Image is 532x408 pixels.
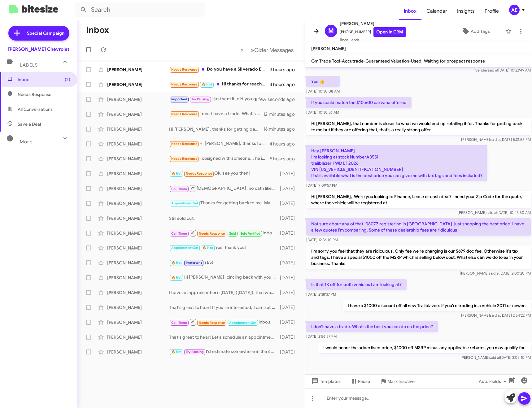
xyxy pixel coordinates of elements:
div: 4 hours ago [269,81,300,88]
div: [PERSON_NAME] [107,304,169,310]
input: Search [75,2,205,17]
div: I just sent it, did you get it? [169,96,263,103]
div: I cosigned with someone... he is getting it [169,155,270,162]
span: Profile [480,2,504,20]
span: 🔥 Hot [203,246,213,250]
a: Inbox [399,2,421,20]
div: That's great to hear! Let's schedule an appointment to discuss the details and assess your Silver... [169,334,279,340]
span: said at [487,68,498,72]
button: AE [504,5,525,15]
div: [DATE] [279,275,300,281]
a: Insights [452,2,480,20]
p: I have a $1000 discount off all new Trailblazers if you're trading in a vehicle 2011 or newer. [343,300,531,311]
span: Templates [310,376,341,387]
span: All Conversations [18,106,53,112]
div: That's great to hear! If you're interested, I can set up an appointment for a free appraisal. Whe... [169,304,279,310]
div: Hi [PERSON_NAME], thanks for getting back to me. We have our Tahoe priced to market and priced to... [169,126,263,132]
span: [PERSON_NAME] [DATE] 5:31:55 PM [461,137,531,142]
div: [DATE] [279,319,300,325]
div: 5 hours ago [270,156,300,162]
span: Needs Response [171,157,198,161]
span: 🔥 Hot [202,82,212,86]
div: [PERSON_NAME] [107,319,169,325]
span: Try Pausing [191,97,209,101]
p: Hi [PERSON_NAME], that number is closer to what we would end up retailing it for. Thanks for gett... [306,118,531,135]
span: Needs Response [171,82,198,86]
button: Auto Fields [474,376,513,387]
div: [DATE] [279,349,300,355]
div: [PERSON_NAME] [107,111,169,117]
div: [DATE] [279,289,300,296]
div: [PERSON_NAME] [107,245,169,251]
span: Waiting for prospect response [424,58,485,64]
div: [PERSON_NAME] [107,156,169,162]
span: 🔥 Hot [171,350,182,354]
button: Templates [305,376,346,387]
span: » [251,46,254,54]
span: Mark Inactive [387,376,415,387]
button: Previous [237,44,247,56]
div: [DATE] [279,171,300,177]
span: Add Tags [471,26,490,37]
span: Important [171,97,187,101]
span: [PERSON_NAME] [DATE] 2:00:20 PM [460,271,531,276]
span: Auto Fields [479,376,508,387]
button: Next [247,44,297,56]
span: Inbox [18,76,70,83]
span: 🔥 Hot [171,261,182,265]
div: [PERSON_NAME] [107,67,169,73]
div: [PERSON_NAME] [107,260,169,266]
span: Needs Response [186,171,212,176]
span: [DATE] 10:30:36 AM [306,110,339,115]
span: said at [489,271,499,276]
span: [DATE] 9:09:57 PM [306,183,337,188]
span: [DATE] 2:38:37 PM [306,292,336,297]
div: 4 hours ago [269,141,300,147]
div: [PERSON_NAME] [107,200,169,206]
span: Call Them [171,321,187,325]
span: Trade Leads [340,37,406,43]
p: Hey [PERSON_NAME] I'm looking at stock NumberA8551 trailblazer FWD LT 2026 VIN [US_VEHICLE_IDENTI... [306,145,487,181]
p: I would honor the advertised price, $1000 off MSRP minus any applicable rebates you may qualify for. [318,342,531,353]
div: a few seconds ago [263,96,300,102]
span: 🔥 Hot [171,171,182,176]
span: said at [486,210,497,215]
span: [PERSON_NAME] [311,46,346,51]
div: Ok, see you then! [169,170,279,177]
div: 12 minutes ago [263,111,300,117]
div: Inbound Call [169,318,279,326]
span: Labels [20,62,38,68]
button: Pause [346,376,375,387]
div: I'd estimate somewhere in the 6-7-8k ballpark pending a physical inspection. [169,348,279,355]
span: Needs Response [171,112,198,116]
span: [PHONE_NUMBER] [340,27,406,37]
div: [DATE] [279,185,300,192]
span: [DATE] 2:56:57 PM [306,334,337,339]
div: [PERSON_NAME] [107,185,169,192]
p: I'm sorry you feel that they are ridiculous. Only fee we're charging is our $699 doc fee. Otherwi... [306,245,531,269]
div: Yes, thank you! [169,244,279,251]
button: Add Tags [448,26,502,37]
div: 16 minutes ago [263,126,300,132]
div: AE [509,5,520,15]
span: said at [489,355,500,360]
p: I don't have a trade. What's the best you can do on the price? [306,321,438,332]
span: [DATE] 12:36:10 PM [306,237,338,242]
p: Yes 👍 [306,76,340,87]
div: [PERSON_NAME] Chevrolet [8,46,69,52]
span: Sold Verified [240,232,261,236]
span: More [20,139,33,145]
span: [PERSON_NAME] [DATE] 10:45:50 AM [458,210,531,215]
div: [DATE] [279,245,300,251]
a: Open in CRM [373,27,406,37]
span: [DATE] 10:30:08 AM [306,89,340,93]
div: [PERSON_NAME] [107,171,169,177]
span: Call Them [171,232,187,236]
div: [PERSON_NAME] [107,230,169,236]
span: Save a Deal [18,121,41,127]
div: [PERSON_NAME] [107,275,169,281]
span: Sender [DATE] 10:22:49 AM [475,68,531,72]
div: I have an appraiser here [DATE] ([DATE]), that work? [169,289,279,296]
span: Appointment Set [229,321,256,325]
